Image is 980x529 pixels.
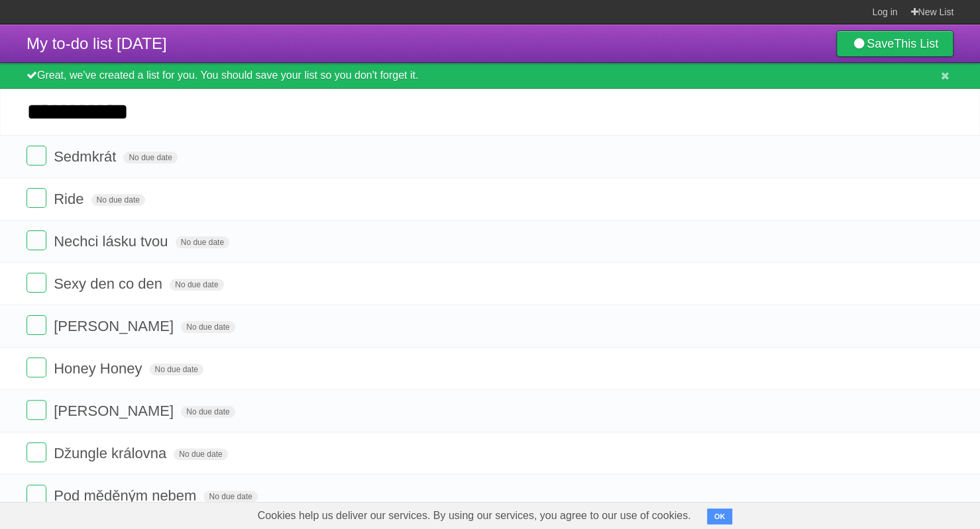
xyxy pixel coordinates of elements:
span: No due date [181,321,235,333]
a: SaveThis List [836,30,953,57]
span: No due date [150,363,203,375]
label: Done [27,230,46,250]
b: This List [894,37,938,50]
label: Done [27,358,46,377]
span: No due date [91,194,145,206]
span: Ride [54,191,87,207]
label: Done [27,146,46,166]
span: No due date [170,279,223,291]
label: Done [27,315,46,335]
span: Džungle královna [54,445,170,461]
span: No due date [203,491,257,503]
span: Honey Honey [54,360,145,377]
span: No due date [174,448,227,460]
span: Pod měděným nebem [54,487,199,504]
label: Done [27,273,46,293]
label: Done [27,400,46,420]
span: [PERSON_NAME] [54,403,177,419]
label: Done [27,485,46,505]
span: No due date [181,406,235,418]
span: Sexy den co den [54,275,166,292]
span: No due date [176,236,229,248]
span: No due date [123,152,177,164]
span: My to-do list [DATE] [27,34,167,52]
span: Sedmkrát [54,148,119,165]
span: Cookies help us deliver our services. By using our services, you agree to our use of cookies. [245,503,704,529]
span: [PERSON_NAME] [54,318,177,334]
label: Done [27,442,46,462]
label: Done [27,188,46,208]
button: OK [707,508,733,524]
span: Nechci lásku tvou [54,233,171,250]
